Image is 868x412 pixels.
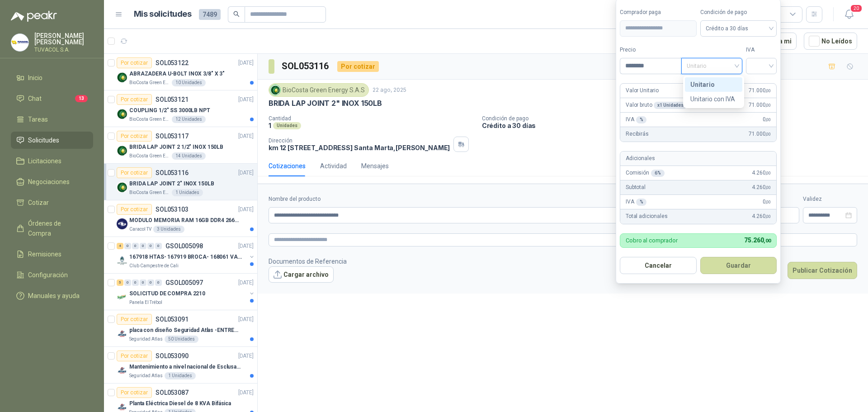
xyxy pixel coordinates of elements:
[28,291,80,301] span: Manuales y ayuda
[117,131,152,142] div: Por cotizar
[129,180,214,188] p: BRIDA LAP JOINT 2" INOX 150LB
[636,199,647,206] div: %
[117,167,152,178] div: Por cotizar
[238,59,254,67] p: [DATE]
[129,79,170,86] p: BioCosta Green Energy S.A.S
[34,47,93,52] p: TUVACOL S.A.
[841,6,857,23] button: 20
[124,243,131,249] div: 0
[11,34,28,51] img: Company Logo
[132,243,139,249] div: 0
[11,90,93,107] a: Chat13
[850,4,863,13] span: 20
[269,83,369,97] div: BioCosta Green Energy S.A.S
[626,154,655,163] p: Adicionales
[28,198,49,208] span: Cotizar
[764,238,771,244] span: ,00
[156,60,189,66] p: SOL053122
[626,101,687,109] p: Valor bruto
[156,389,189,396] p: SOL053087
[636,116,647,123] div: %
[654,102,687,109] div: x 1 Unidades
[129,262,179,270] p: Club Campestre de Cali
[626,198,646,206] p: IVA
[172,152,206,160] div: 14 Unidades
[117,365,127,376] img: Company Logo
[129,253,242,261] p: 167918 HTAS- 167919 BROCA- 168061 VALVULA
[273,122,301,129] div: Unidades
[269,122,271,129] p: 1
[269,195,673,204] label: Nombre del producto
[765,132,771,137] span: ,00
[238,279,254,287] p: [DATE]
[28,73,42,83] span: Inicio
[172,116,206,123] div: 12 Unidades
[104,347,257,384] a: Por cotizarSOL053090[DATE] Company LogoMantenimiento a nivel nacional de Esclusas de SeguridadSeg...
[763,115,771,124] span: 0
[752,183,771,192] span: 4.260
[620,257,697,274] button: Cancelar
[156,206,189,213] p: SOL053103
[11,215,93,242] a: Órdenes de Compra
[11,69,93,86] a: Inicio
[11,11,57,22] img: Logo peakr
[765,117,771,122] span: ,00
[153,226,184,233] div: 3 Unidades
[233,11,240,17] span: search
[140,279,146,286] div: 0
[117,350,152,361] div: Por cotizar
[238,95,254,104] p: [DATE]
[651,170,665,177] div: 6 %
[129,226,151,233] p: Caracol TV
[124,279,131,286] div: 0
[238,132,254,141] p: [DATE]
[117,292,127,303] img: Company Logo
[749,130,771,138] span: 71.000
[129,116,170,123] p: BioCosta Green Energy S.A.S
[620,46,681,54] label: Precio
[11,246,93,263] a: Remisiones
[28,249,61,259] span: Remisiones
[104,127,257,164] a: Por cotizarSOL053117[DATE] Company LogoBRIDA LAP JOINT 2 1/2" INOX 150LBBioCosta Green Energy S.A...
[104,90,257,127] a: Por cotizarSOL053121[DATE] Company LogoCOUPLING 1/2" SS 3000LB NPTBioCosta Green Energy S.A.S12 U...
[238,388,254,397] p: [DATE]
[690,94,737,104] div: Unitario con IVA
[117,109,127,119] img: Company Logo
[269,99,382,108] p: BRIDA LAP JOINT 2" INOX 150LB
[28,114,48,124] span: Tareas
[361,161,389,171] div: Mensajes
[156,316,189,322] p: SOL053091
[238,315,254,324] p: [DATE]
[199,9,221,20] span: 7489
[320,161,347,171] div: Actividad
[269,161,306,171] div: Cotizaciones
[134,8,192,21] h1: Mis solicitudes
[270,85,280,95] img: Company Logo
[117,314,152,325] div: Por cotizar
[132,279,139,286] div: 0
[28,177,70,187] span: Negociaciones
[129,289,205,298] p: SOLICITUD DE COMPRA 2210
[165,243,203,249] p: GSOL005098
[626,212,668,221] p: Total adicionales
[75,95,88,102] span: 13
[626,130,649,138] p: Recibirás
[117,145,127,156] img: Company Logo
[269,256,347,266] p: Documentos de Referencia
[706,22,772,35] span: Crédito a 30 días
[129,143,223,152] p: BRIDA LAP JOINT 2 1/2" INOX 150LB
[117,72,127,83] img: Company Logo
[104,54,257,90] a: Por cotizarSOL053122[DATE] Company LogoABRAZADERA U-BOLT INOX 3/8" X 3"BioCosta Green Energy S.A....
[690,80,737,90] div: Unitario
[749,101,771,109] span: 71.000
[626,86,659,95] p: Valor Unitario
[117,279,123,286] div: 5
[172,79,206,86] div: 10 Unidades
[765,185,771,190] span: ,00
[165,372,196,379] div: 1 Unidades
[117,328,127,339] img: Company Logo
[763,198,771,206] span: 0
[700,8,777,17] label: Condición de pago
[129,299,162,306] p: Panela El Trébol
[117,241,255,270] a: 4 0 0 0 0 0 GSOL005098[DATE] Company Logo167918 HTAS- 167919 BROCA- 168061 VALVULAClub Campestre ...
